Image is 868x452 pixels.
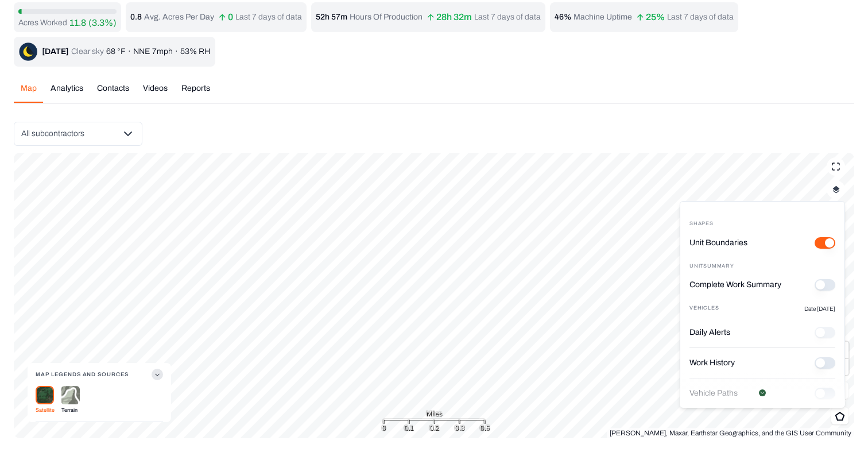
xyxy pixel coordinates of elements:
button: Reports [175,83,217,103]
p: Last 7 days of data [667,11,734,23]
p: 46 % [555,11,571,23]
p: 11.8 [69,16,86,30]
p: · [175,46,178,57]
img: arrow [427,14,434,21]
div: Unit Summary [689,262,835,271]
p: Acres Worked [18,17,67,29]
div: [DATE] [42,46,69,57]
img: arrow [219,14,226,21]
div: 0.3 [455,422,464,434]
button: Contacts [90,83,136,103]
p: (3.3%) [88,16,117,30]
p: Avg. Acres Per Day [144,11,214,23]
p: · [128,46,131,57]
button: Analytics [44,83,90,103]
div: 0 [382,422,386,434]
img: arrow [637,14,644,21]
canvas: Map [14,153,854,438]
img: terrain-DjdIGjrG.png [61,386,80,405]
p: 0.8 [130,11,142,23]
label: Work History [689,357,735,369]
div: 0.1 [404,422,413,434]
p: Last 7 days of data [474,11,541,23]
button: All subcontractors [14,122,142,146]
p: Machine Uptime [573,11,632,23]
img: satellite-Cr99QJ9J.png [36,386,54,404]
p: Terrain [61,404,80,416]
p: 0 [219,14,233,21]
div: 0.2 [429,422,439,434]
button: Map [14,83,44,103]
button: 11.8(3.3%) [69,16,117,30]
div: Map Legends And Sources [36,386,163,422]
p: Hours Of Production [350,11,423,23]
p: Last 7 days of data [235,11,302,23]
button: Map Legends And Sources [36,363,163,386]
div: 0.5 [480,422,490,434]
p: Vehicles [689,304,719,313]
p: All subcontractors [21,128,84,140]
img: layerIcon [832,186,840,194]
label: Daily Alerts [689,327,730,338]
button: Videos [136,83,175,103]
div: Shapes [689,220,835,228]
p: 28h 32m [427,14,472,21]
p: Satellite [36,404,55,416]
label: Complete Work Summary [689,279,781,291]
span: Miles [426,408,442,419]
p: 68 °F [106,46,126,57]
p: NNE 7mph [133,46,173,57]
p: Clear sky [71,46,104,57]
p: Date [DATE] [804,304,835,313]
p: 53% RH [180,46,210,57]
div: [PERSON_NAME], Maxar, Earthstar Geographics, and the GIS User Community [607,428,854,438]
p: 52h 57m [316,11,347,23]
label: Unit Boundaries [689,237,747,249]
p: 25 % [637,14,665,21]
img: clear-sky-night-D7zLJEpc.png [19,43,37,61]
